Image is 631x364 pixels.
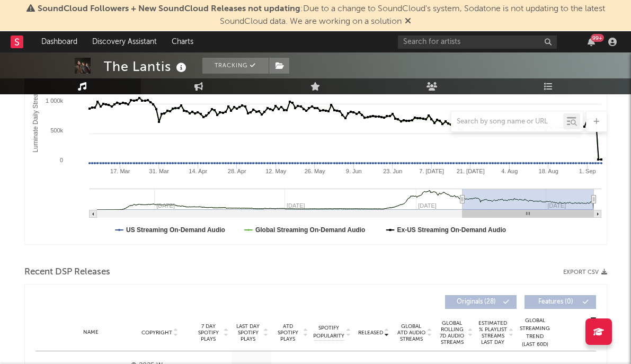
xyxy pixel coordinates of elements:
a: Discovery Assistant [85,31,164,52]
span: ATD Spotify Plays [274,323,302,342]
text: 31. Mar [149,168,169,174]
text: 23. Jun [383,168,402,174]
text: 9. Jun [345,168,361,174]
svg: Luminate Daily Consumption [25,32,607,244]
span: Features ( 0 ) [531,299,580,305]
button: Originals(28) [445,295,517,309]
span: Released [358,330,383,336]
text: Luminate Daily Streams [32,85,39,152]
text: 7. [DATE] [419,168,444,174]
span: Last Day Spotify Plays [234,323,262,342]
div: 99 + [591,34,604,42]
span: Recent DSP Releases [24,266,110,279]
text: 28. Apr [227,168,246,174]
span: Global Rolling 7D Audio Streams [438,320,467,345]
text: Ex-US Streaming On-Demand Audio [397,226,506,234]
input: Search by song name or URL [451,118,563,126]
text: 21. [DATE] [456,168,484,174]
span: SoundCloud Followers + New SoundCloud Releases not updating [38,5,300,13]
text: 1 000k [45,97,63,104]
text: US Streaming On-Demand Audio [126,226,225,234]
div: Global Streaming Trend (Last 60D) [519,317,551,349]
button: Features(0) [525,295,596,309]
button: Tracking [202,58,269,74]
div: The Lantis [104,58,189,75]
span: 7 Day Spotify Plays [194,323,223,342]
span: Spotify Popularity [313,324,344,340]
button: Export CSV [563,269,607,276]
div: Name [57,329,126,336]
text: 1. Sep [579,168,596,174]
text: 14. Apr [189,168,207,174]
text: 17. Mar [110,168,130,174]
button: 99+ [588,38,595,46]
span: Copyright [141,330,172,336]
span: Estimated % Playlist Streams Last Day [478,320,508,345]
text: 18. Aug [538,168,558,174]
text: 0 [59,157,63,163]
a: Dashboard [34,31,85,52]
text: Global Streaming On-Demand Audio [255,226,365,234]
span: : Due to a change to SoundCloud's system, Sodatone is not updating to the latest SoundCloud data.... [38,5,605,26]
text: 4. Aug [501,168,518,174]
span: Dismiss [405,17,411,26]
input: Search for artists [398,35,557,49]
span: Global ATD Audio Streams [397,323,426,342]
text: 12. May [265,168,287,174]
a: Charts [164,31,201,52]
text: 26. May [304,168,325,174]
span: Originals ( 28 ) [452,299,501,305]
